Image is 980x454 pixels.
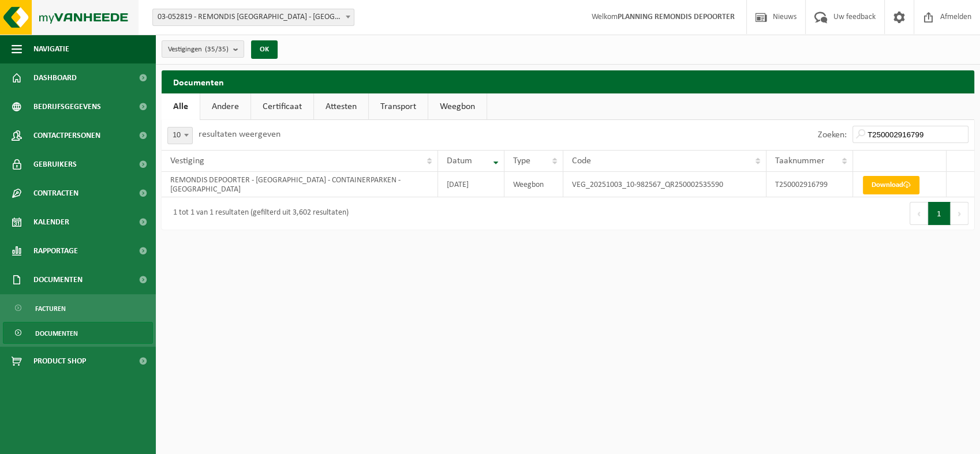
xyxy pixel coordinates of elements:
td: [DATE] [438,172,504,197]
td: T250002916799 [766,172,853,197]
label: Zoeken: [818,130,847,140]
a: Alle [162,93,200,120]
span: Rapportage [33,237,78,265]
span: Bedrijfsgegevens [33,92,101,121]
a: Certificaat [251,93,313,120]
button: 1 [928,202,951,225]
button: Vestigingen(35/35) [162,40,244,58]
a: Facturen [3,297,153,319]
div: 1 tot 1 van 1 resultaten (gefilterd uit 3,602 resultaten) [167,203,349,224]
span: Contactpersonen [33,121,100,150]
span: Gebruikers [33,150,77,179]
a: Attesten [314,93,368,120]
span: Facturen [35,298,66,320]
span: Taaknummer [775,156,825,166]
strong: PLANNING REMONDIS DEPOORTER [618,13,735,21]
span: Documenten [35,322,78,344]
span: Datum [447,156,472,166]
span: Dashboard [33,63,77,92]
td: REMONDIS DEPOORTER - [GEOGRAPHIC_DATA] - CONTAINERPARKEN - [GEOGRAPHIC_DATA] [162,172,438,197]
a: Download [863,176,919,194]
button: OK [251,40,278,59]
a: Documenten [3,322,153,344]
a: Transport [369,93,428,120]
label: resultaten weergeven [199,130,280,139]
span: Documenten [33,265,83,294]
span: Vestigingen [168,41,229,58]
td: Weegbon [504,172,563,197]
span: 03-052819 - REMONDIS WEST-VLAANDEREN - OOSTENDE [153,9,354,25]
span: Type [513,156,530,166]
a: Andere [200,93,250,120]
button: Previous [910,202,928,225]
count: (35/35) [205,46,229,53]
span: Product Shop [33,347,86,376]
span: Navigatie [33,35,69,63]
span: 03-052819 - REMONDIS WEST-VLAANDEREN - OOSTENDE [152,9,354,26]
span: 10 [168,127,192,144]
a: Weegbon [428,93,487,120]
span: Code [572,156,591,166]
span: Contracten [33,179,78,208]
h2: Documenten [162,70,974,93]
span: 10 [167,127,193,144]
button: Next [951,202,968,225]
span: Vestiging [170,156,204,166]
span: Kalender [33,208,69,237]
td: VEG_20251003_10-982567_QR250002535590 [563,172,766,197]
